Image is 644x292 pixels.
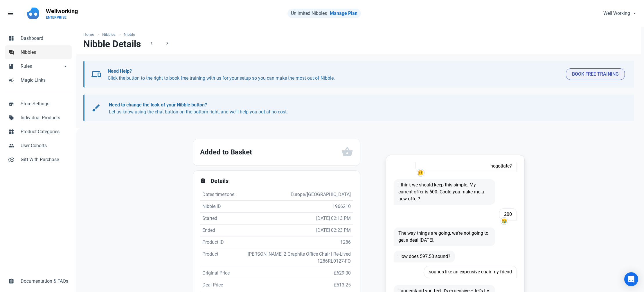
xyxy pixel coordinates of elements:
[415,153,517,172] span: could you help me explain how you negotiate?
[42,5,81,22] a: WellworkingENTERPRISE
[149,40,154,46] span: chevron_left
[160,39,175,49] a: chevron_right
[245,267,353,279] td: £629.00
[424,266,517,278] span: sounds like an expensive chair my friend
[624,272,638,286] div: Open Intercom Messenger
[21,100,68,107] span: Store Settings
[21,114,68,121] span: Individual Products
[21,142,68,149] span: User Cohorts
[200,189,245,201] td: Dates timezone:
[5,59,72,73] a: bookRulesarrow_drop_down
[76,27,641,39] nav: breadcrumbs
[5,73,72,87] a: campaignMagic Links
[5,125,72,139] a: widgetsProduct Categories
[8,278,14,284] span: assignment
[394,251,455,262] span: How does 597.50 sound?
[566,68,625,80] button: Book Free Training
[330,10,357,16] a: Manage Plan
[46,7,78,15] p: Wellworking
[8,142,14,148] span: people
[8,49,14,55] span: forum
[394,227,495,246] span: The way things are going, we're not going to get a deal [DATE].
[499,208,517,220] span: 200
[8,77,14,83] span: campaign
[200,236,245,248] td: Product ID
[8,128,14,134] span: widgets
[200,225,245,236] td: Ended
[200,146,341,158] h2: Added to Basket
[200,248,245,267] td: Product
[21,128,68,135] span: Product Categories
[46,15,78,20] p: ENTERPRISE
[603,10,630,17] span: Well Working
[8,100,14,106] span: store
[21,35,68,42] span: Dashboard
[200,178,206,184] span: assignment
[108,68,561,82] p: Click the button to the right to book free training with us for your setup so you can make the mo...
[341,146,353,158] span: shopping_basket
[5,139,72,153] a: peopleUser Cohorts
[5,31,72,45] a: dashboardDashboard
[317,258,351,264] span: 1286RL0127-FO
[83,31,97,38] a: Home
[21,278,68,285] span: Documentation & FAQs
[164,40,170,46] span: chevron_right
[8,63,14,69] span: book
[245,201,353,213] td: 1966210
[83,39,141,49] h1: Nibble Details
[200,201,245,213] td: Nibble ID
[99,31,119,38] a: Nibbles
[21,49,68,56] span: Nibbles
[8,114,14,120] span: sell
[245,225,353,236] td: [DATE] 02:23 PM
[394,179,495,205] span: I think we should keep this simple. My current offer is 600. Could you make me a new offer?
[8,156,14,162] span: control_point_duplicate
[5,274,72,288] a: assignmentDocumentation & FAQs
[91,103,101,113] span: brush
[248,251,351,257] span: [PERSON_NAME] 2 Graphite Office Chair | Re-Lived
[21,156,68,163] span: Gift With Purchase
[144,39,159,49] a: chevron_left
[62,63,68,69] span: arrow_drop_down
[21,77,68,84] span: Magic Links
[91,70,101,79] span: devices
[245,236,353,248] td: 1286
[211,178,353,184] h2: Details
[572,71,619,78] span: Book Free Training
[334,282,351,288] span: £513.25
[200,267,245,279] td: Original Price
[5,97,72,111] a: storeStore Settings
[21,63,62,70] span: Rules
[7,10,14,17] span: menu
[5,153,72,167] a: control_point_duplicateGift With Purchase
[245,213,353,225] td: [DATE] 02:13 PM
[200,213,245,225] td: Started
[108,68,132,74] b: Need Help?
[598,8,641,19] button: Well Working
[5,111,72,125] a: sellIndividual Products
[200,279,245,291] td: Deal Price
[109,102,207,108] b: Need to change the look of your Nibble button?
[5,45,72,59] a: forumNibbles
[245,189,353,201] td: Europe/[GEOGRAPHIC_DATA]
[291,10,327,16] span: Unlimited Nibbles
[109,102,619,115] p: Let us know using the chat button on the bottom right, and we'll help you out at no cost.
[8,35,14,41] span: dashboard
